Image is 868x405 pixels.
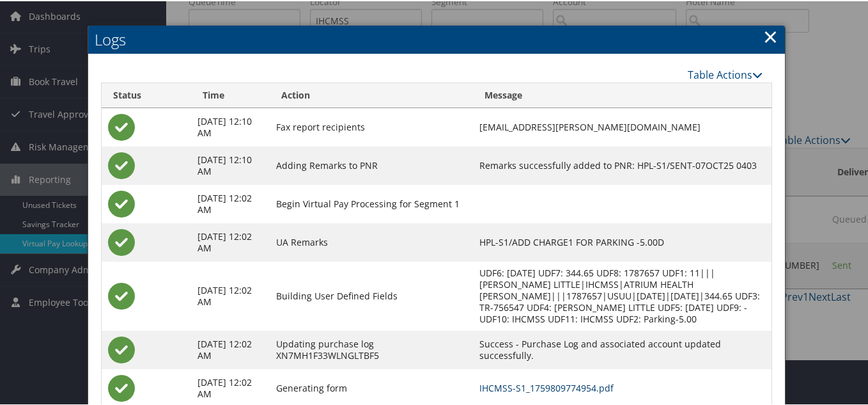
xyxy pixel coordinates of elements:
td: [EMAIL_ADDRESS][PERSON_NAME][DOMAIN_NAME] [473,107,771,145]
a: Table Actions [688,67,763,81]
td: UDF6: [DATE] UDF7: 344.65 UDF8: 1787657 UDF1: 11|||[PERSON_NAME] LITTLE|IHCMSS|ATRIUM HEALTH [PER... [473,260,771,330]
td: Success - Purchase Log and associated account updated successfully. [473,330,771,368]
th: Message: activate to sort column ascending [473,82,771,107]
th: Status: activate to sort column ascending [102,82,192,107]
td: [DATE] 12:02 AM [191,184,270,222]
td: [DATE] 12:10 AM [191,145,270,184]
td: Building User Defined Fields [270,260,473,330]
h2: Logs [88,24,786,52]
a: Close [763,22,778,48]
td: Fax report recipients [270,107,473,145]
td: [DATE] 12:02 AM [191,222,270,260]
td: HPL-S1/ADD CHARGE1 FOR PARKING -5.00D [473,222,771,260]
td: UA Remarks [270,222,473,260]
td: [DATE] 12:02 AM [191,330,270,368]
td: Adding Remarks to PNR [270,145,473,184]
a: IHCMSS-S1_1759809774954.pdf [479,381,614,393]
td: Updating purchase log XN7MH1F33WLNGLTBF5 [270,330,473,368]
th: Action: activate to sort column ascending [270,82,473,107]
th: Time: activate to sort column ascending [191,82,270,107]
td: Remarks successfully added to PNR: HPL-S1/SENT-07OCT25 0403 [473,145,771,184]
td: [DATE] 12:10 AM [191,107,270,145]
td: Begin Virtual Pay Processing for Segment 1 [270,184,473,222]
td: [DATE] 12:02 AM [191,260,270,330]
